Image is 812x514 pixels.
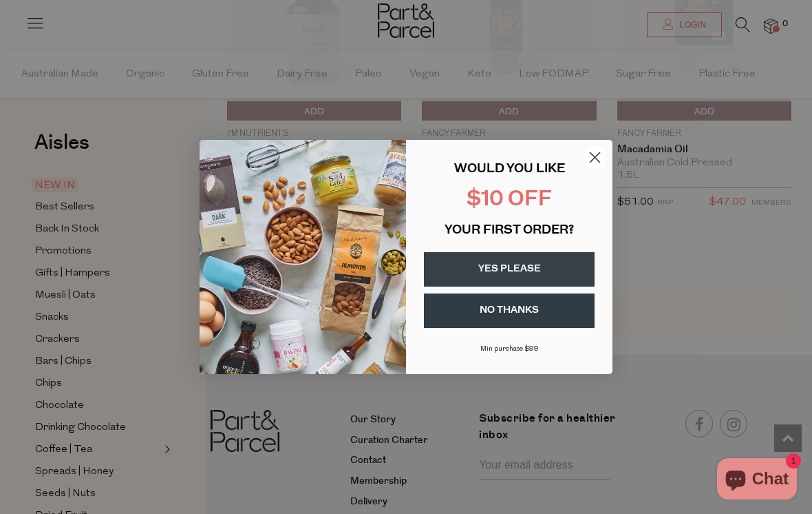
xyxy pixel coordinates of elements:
span: Min purchase $99 [480,345,539,353]
span: $10 OFF [467,189,552,211]
img: 43fba0fb-7538-40bc-babb-ffb1a4d097bc.jpeg [200,140,406,374]
span: YOUR FIRST ORDER? [445,225,574,237]
button: NO THANKS [424,294,595,328]
inbox-online-store-chat: Shopify online store chat [713,458,801,503]
button: Close dialog [583,145,607,169]
button: YES PLEASE [424,252,595,287]
span: WOULD YOU LIKE [454,163,565,176]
